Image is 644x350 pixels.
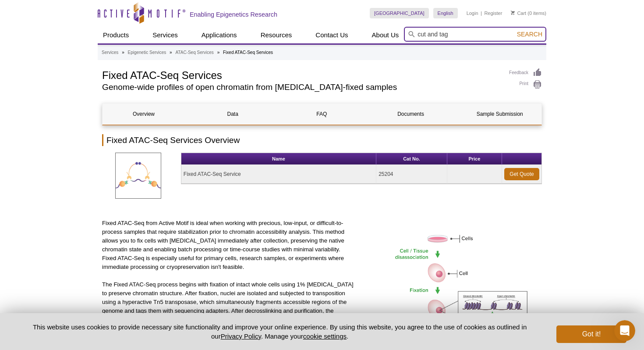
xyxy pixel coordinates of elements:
a: FAQ [280,104,363,125]
a: Contact Us [310,27,353,43]
img: Fixed ATAC-Seq Service [115,153,161,199]
a: Login [467,10,478,16]
a: Services [147,27,183,43]
td: Fixed ATAC-Seq Service [181,165,376,184]
iframe: Intercom live chat [614,320,635,341]
a: English [433,8,458,18]
th: Cat No. [376,153,447,165]
li: » [122,50,124,55]
span: Search [517,31,542,38]
li: | [481,8,482,18]
td: 25204 [376,165,447,184]
p: This website uses cookies to provide necessary site functionality and improve your online experie... [18,322,542,341]
h1: Fixed ATAC-Seq Services [102,68,500,81]
a: Applications [196,27,242,43]
li: » [217,50,220,55]
a: Epigenetic Services [127,49,166,57]
a: ATAC-Seq Services [175,49,213,57]
input: Keyword, Cat. No. [404,27,546,42]
h2: Fixed ATAC-Seq Services Overview [102,134,542,146]
a: Resources [255,27,297,43]
th: Price [447,153,502,165]
a: Register [484,10,502,16]
a: Get Quote [504,168,539,180]
a: Overview [103,104,185,125]
button: Got it! [556,325,626,343]
a: Documents [370,104,452,125]
a: Print [509,80,542,89]
p: Fixed ATAC-Seq from Active Motif is ideal when working with precious, low-input, or difficult-to-... [102,219,355,271]
li: (0 items) [511,8,546,18]
h2: Enabling Epigenetics Research [190,11,277,18]
a: Privacy Policy [221,332,261,340]
a: [GEOGRAPHIC_DATA] [370,8,429,18]
a: Feedback [509,68,542,78]
img: Your Cart [511,11,515,15]
a: Services [102,49,118,57]
a: Sample Submission [459,104,541,125]
a: Data [191,104,274,125]
a: Products [98,27,134,43]
button: Search [514,30,545,38]
a: About Us [367,27,404,43]
a: Cart [511,10,526,16]
li: » [170,50,172,55]
th: Name [181,153,376,165]
h2: Genome-wide profiles of open chromatin from [MEDICAL_DATA]-fixed samples [102,83,500,91]
li: Fixed ATAC-Seq Services [223,50,273,55]
button: cookie settings [303,332,347,340]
